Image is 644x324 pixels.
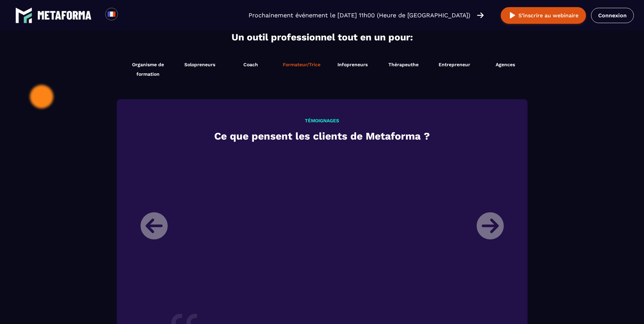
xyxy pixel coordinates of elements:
span: Infopreneurs [337,62,368,67]
h3: TÉMOIGNAGES [135,118,509,123]
div: Search for option [118,8,134,23]
span: Formateur/Trice [283,62,320,67]
p: Prochainement événement le [DATE] 11h00 (Heure de [GEOGRAPHIC_DATA]) [249,11,470,20]
span: Entrepreneur [439,62,470,67]
h2: Un outil professionnel tout en un pour: [118,32,526,43]
img: arrow-right [477,12,484,19]
img: fr [107,10,116,18]
img: logo [37,11,92,20]
input: Search for option [124,11,129,19]
span: Thérapeuthe [388,62,419,67]
a: Connexion [591,8,634,23]
span: Organisme de formation [124,60,173,79]
iframe: Metaforma [186,157,458,309]
span: Solopreneurs [184,62,215,67]
img: logo [15,7,32,24]
span: Coach [243,62,258,67]
span: Agences [496,62,515,67]
button: S’inscrire au webinaire [501,7,586,24]
img: play [508,11,517,20]
h2: Ce que pensent les clients de Metaforma ? [135,128,509,144]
